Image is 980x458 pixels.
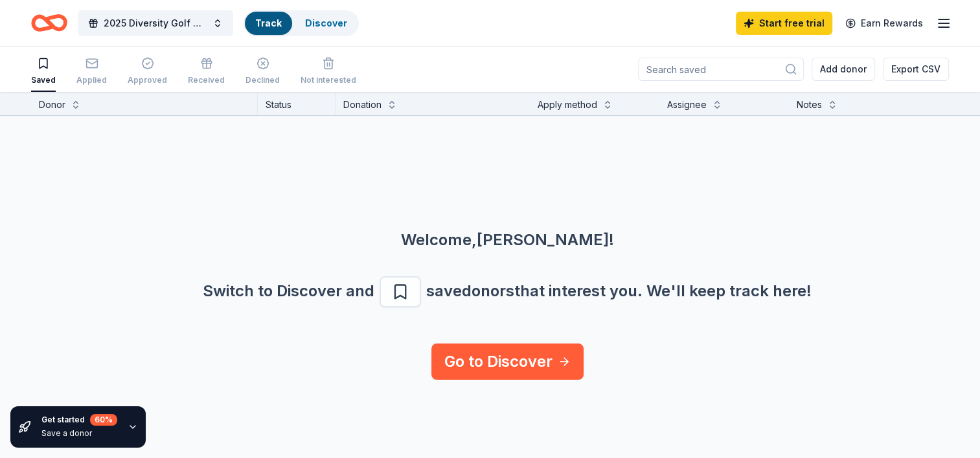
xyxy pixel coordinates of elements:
[245,52,280,92] button: Declined
[78,10,233,36] button: 2025 Diversity Golf Outing
[255,17,282,28] a: Track
[128,75,167,85] div: Approved
[431,343,584,380] a: Go to Discover
[188,52,225,92] button: Received
[245,75,280,85] div: Declined
[31,52,56,92] button: Saved
[667,97,707,113] div: Assignee
[244,10,359,36] button: TrackDiscover
[31,8,67,38] a: Home
[49,230,966,250] div: Welcome, [PERSON_NAME] !
[188,75,225,85] div: Received
[90,414,117,426] div: 60 %
[797,97,822,113] div: Notes
[301,75,356,85] div: Not interested
[41,428,117,439] div: Save a donor
[31,75,56,85] div: Saved
[104,16,207,31] span: 2025 Diversity Golf Outing
[343,97,382,113] div: Donation
[301,52,356,92] button: Not interested
[128,52,167,92] button: Approved
[812,58,875,81] button: Add donor
[538,97,597,113] div: Apply method
[305,17,347,28] a: Discover
[838,12,931,35] a: Earn Rewards
[638,58,804,81] input: Search saved
[76,75,107,85] div: Applied
[883,58,949,81] button: Export CSV
[49,276,966,307] div: Switch to Discover and save donors that interest you. We ' ll keep track here!
[736,12,832,35] a: Start free trial
[39,97,65,113] div: Donor
[258,92,336,115] div: Status
[76,52,107,92] button: Applied
[41,414,117,426] div: Get started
